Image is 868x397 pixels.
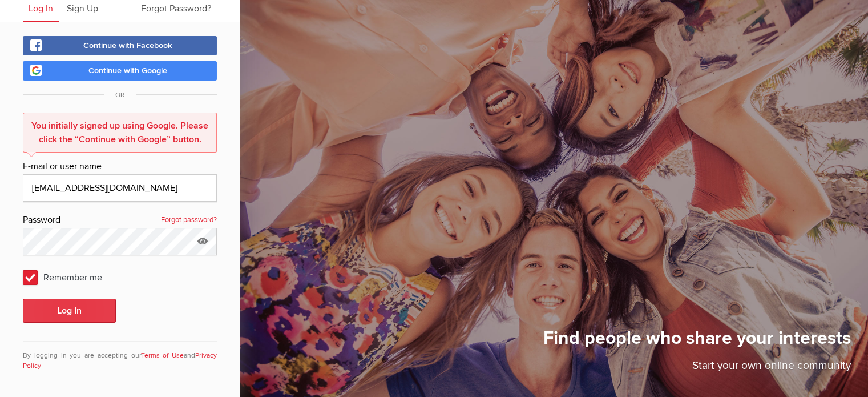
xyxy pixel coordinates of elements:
[23,36,217,55] a: Continue with Facebook
[29,3,53,14] span: Log In
[23,213,217,228] div: Password
[23,341,217,371] div: By logging in you are accepting our and
[23,299,116,323] button: Log In
[543,358,851,380] p: Start your own online community
[83,41,172,50] span: Continue with Facebook
[23,61,217,81] a: Continue with Google
[141,351,184,360] a: Terms of Use
[104,91,136,99] span: OR
[88,66,167,75] span: Continue with Google
[23,174,217,202] input: Email@address.com
[67,3,98,14] span: Sign Up
[23,159,217,174] div: E-mail or user name
[161,213,217,228] a: Forgot password?
[141,3,211,14] span: Forgot Password?
[543,327,851,358] h1: Find people who share your interests
[23,267,114,287] span: Remember me
[23,113,217,153] div: You initially signed up using Google. Please click the “Continue with Google” button.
